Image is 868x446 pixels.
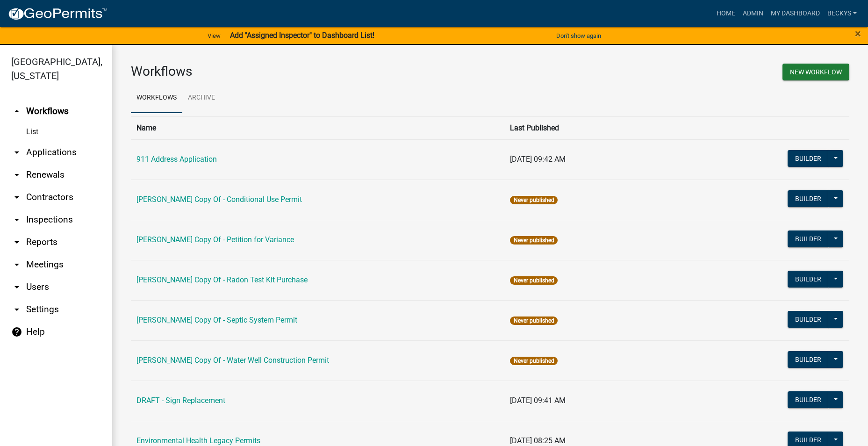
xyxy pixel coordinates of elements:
button: Close [855,28,861,39]
a: [PERSON_NAME] Copy Of - Petition for Variance [136,235,294,244]
a: [PERSON_NAME] Copy Of - Water Well Construction Permit [136,356,329,365]
button: Builder [788,230,829,247]
i: help [11,326,22,338]
button: Don't show again [552,28,605,43]
th: Name [131,116,504,139]
i: arrow_drop_down [11,214,22,225]
a: Archive [182,83,221,113]
a: Environmental Health Legacy Permits [136,436,260,445]
a: View [204,28,224,43]
i: arrow_drop_down [11,192,22,203]
span: [DATE] 08:25 AM [510,436,566,445]
th: Last Published [504,116,725,139]
a: Home [713,5,739,22]
a: My Dashboard [767,5,824,22]
a: [PERSON_NAME] Copy Of - Radon Test Kit Purchase [136,275,308,284]
span: [DATE] 09:42 AM [510,155,566,164]
a: 911 Address Application [136,155,217,164]
i: arrow_drop_down [11,237,22,248]
i: arrow_drop_down [11,147,22,158]
span: × [855,27,861,40]
a: [PERSON_NAME] Copy Of - Septic System Permit [136,316,297,324]
span: Never published [510,276,557,285]
i: arrow_drop_down [11,259,22,270]
span: Never published [510,236,557,245]
button: Builder [788,271,829,288]
span: Never published [510,357,557,365]
button: Builder [788,311,829,328]
i: arrow_drop_down [11,304,22,315]
i: arrow_drop_up [11,106,22,117]
span: Never published [510,196,557,204]
i: arrow_drop_down [11,281,22,293]
a: [PERSON_NAME] Copy Of - Conditional Use Permit [136,195,302,204]
a: Admin [739,5,767,22]
button: Builder [788,391,829,408]
a: DRAFT - Sign Replacement [136,396,225,405]
a: beckys [824,5,861,22]
span: Never published [510,317,557,325]
i: arrow_drop_down [11,169,22,180]
button: Builder [788,190,829,207]
a: Workflows [131,83,182,113]
span: [DATE] 09:41 AM [510,396,566,405]
button: New Workflow [782,64,849,80]
button: Builder [788,351,829,368]
h3: Workflows [131,64,483,79]
strong: Add "Assigned Inspector" to Dashboard List! [230,31,374,40]
button: Builder [788,150,829,167]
